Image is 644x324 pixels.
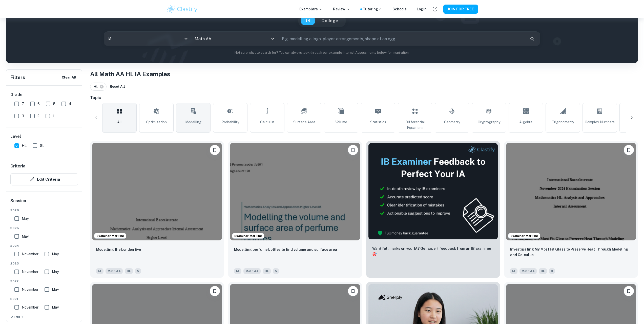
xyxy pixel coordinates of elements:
[166,4,198,14] img: Clastify logo
[22,143,27,148] span: HL
[37,101,40,107] span: 6
[263,268,271,274] span: HL
[366,141,500,278] a: ThumbnailWant full marks on yourIA? Get expert feedback from an IB examiner!
[22,234,29,239] span: May
[431,5,439,13] button: Help and Feedback
[22,216,29,221] span: May
[52,269,59,275] span: May
[210,145,220,155] button: Please log in to bookmark exemplars
[348,145,358,155] button: Please log in to bookmark exemplars
[94,234,126,238] span: Examiner Marking
[22,269,38,275] span: November
[372,252,377,256] span: 🎯
[539,268,547,274] span: HL
[234,268,241,274] span: IA
[510,268,517,274] span: IA
[22,101,24,107] span: 7
[506,143,636,240] img: Math AA IA example thumbnail: Investigating My Most Fit Glass to Prese
[234,247,337,252] p: Modelling perfume bottles to find volume and surface area
[22,113,24,119] span: 3
[109,83,126,90] button: Reset All
[22,304,38,310] span: November
[37,113,39,119] span: 2
[10,134,78,140] h6: Level
[221,119,239,125] span: Probability
[417,6,427,12] a: Login
[10,314,78,319] span: Other
[260,119,275,125] span: Calculus
[368,143,498,240] img: Thumbnail
[552,119,574,125] span: Trigonometry
[478,119,500,125] span: Cryptography
[53,101,55,107] span: 5
[10,297,78,301] span: 2021
[96,247,141,252] p: Modelling the London Eye
[228,141,362,278] a: Examiner MarkingPlease log in to bookmark exemplarsModelling perfume bottles to find volume and s...
[299,6,323,12] p: Exemplars
[53,113,54,119] span: 1
[10,226,78,230] span: 2025
[10,261,78,266] span: 2023
[10,198,78,208] h6: Session
[316,16,343,25] button: College
[146,119,167,125] span: Optimization
[210,286,220,296] button: Please log in to bookmark exemplars
[370,119,386,125] span: Statistics
[230,143,360,240] img: Math AA IA example thumbnail: Modelling perfume bottles to find volume
[333,6,350,12] p: Review
[273,268,279,274] span: 5
[10,279,78,283] span: 2022
[125,268,133,274] span: HL
[301,16,315,25] button: IB
[90,141,224,278] a: Examiner MarkingPlease log in to bookmark exemplarsModelling the London EyeIAMath AAHL5
[90,83,107,91] div: HL
[10,50,634,55] p: Not sure what to search for? You can always look through our example Internal Assessments below f...
[400,119,430,130] span: Differential Equations
[10,208,78,213] span: 2026
[40,143,44,148] span: SL
[96,268,103,274] span: IA
[549,268,555,274] span: 3
[444,119,460,125] span: Geometry
[10,173,78,185] button: Edit Criteria
[293,119,315,125] span: Surface Area
[335,119,347,125] span: Volume
[117,119,122,125] span: All
[93,84,100,89] span: HL
[528,34,536,43] button: Search
[90,69,638,79] h1: All Math AA HL IA Examples
[10,243,78,248] span: 2024
[363,6,382,12] a: Tutoring
[104,32,191,46] div: IA
[348,286,358,296] button: Please log in to bookmark exemplars
[52,304,59,310] span: May
[10,92,78,98] h6: Grade
[10,74,25,81] h6: Filters
[624,145,634,155] button: Please log in to bookmark exemplars
[510,246,632,258] p: Investigating My Most Fit Glass to Preserve Heat Through Modeling and Calculus
[624,286,634,296] button: Please log in to bookmark exemplars
[508,234,540,238] span: Examiner Marking
[22,251,38,257] span: November
[52,251,59,257] span: May
[269,35,276,42] button: Open
[443,5,478,14] button: JOIN FOR FREE
[106,268,123,274] span: Math AA
[69,101,71,107] span: 4
[22,287,38,292] span: November
[278,32,526,46] input: E.g. modelling a logo, player arrangements, shape of an egg...
[243,268,261,274] span: Math AA
[232,234,264,238] span: Examiner Marking
[52,287,59,292] span: May
[185,119,201,125] span: Modelling
[585,119,615,125] span: Complex Numbers
[392,6,407,12] a: Schools
[90,95,638,101] h6: Topic
[519,119,532,125] span: Algebra
[372,246,494,257] p: Want full marks on your IA ? Get expert feedback from an IB examiner!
